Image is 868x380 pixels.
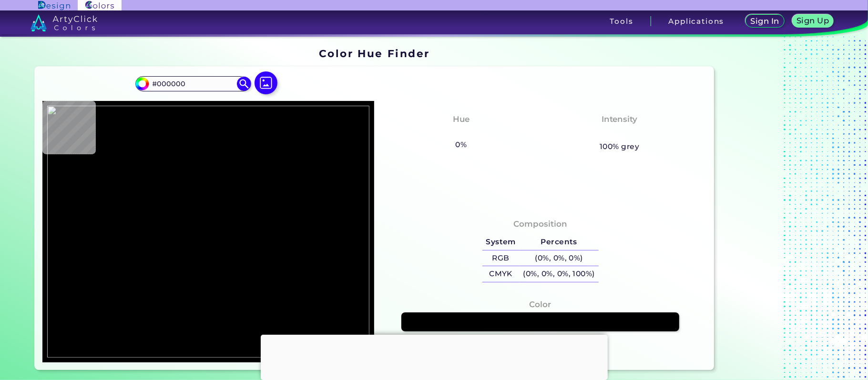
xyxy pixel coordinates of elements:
h3: None [445,128,477,139]
h5: CMYK [482,266,520,282]
h5: System [482,234,520,250]
h4: Composition [513,217,567,231]
h4: Intensity [602,112,638,126]
h1: Color Hue Finder [319,46,430,60]
iframe: Advertisement [261,335,608,378]
img: 90d1b44c-b7fc-448d-82c3-959d95908f84 [47,106,369,358]
h3: None [603,128,635,139]
h5: (0%, 0%, 0%) [520,250,599,266]
h5: (0%, 0%, 0%, 100%) [520,266,599,282]
iframe: Advertisement [718,44,837,374]
h5: 0% [452,139,470,151]
img: logo_artyclick_colors_white.svg [31,14,98,31]
h4: Color [530,298,551,311]
img: icon search [237,77,251,91]
h4: Hue [453,112,470,126]
h3: Applications [668,18,724,25]
img: ArtyClick Design logo [38,1,70,10]
h5: Percents [520,234,599,250]
a: Sign In [747,15,783,27]
h5: Sign In [752,18,778,25]
input: type color.. [149,77,237,90]
h5: RGB [482,250,520,266]
h5: 100% grey [600,140,639,153]
h3: Tools [610,18,633,25]
h5: Sign Up [797,17,828,24]
img: icon picture [255,71,277,94]
a: Sign Up [794,15,833,27]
